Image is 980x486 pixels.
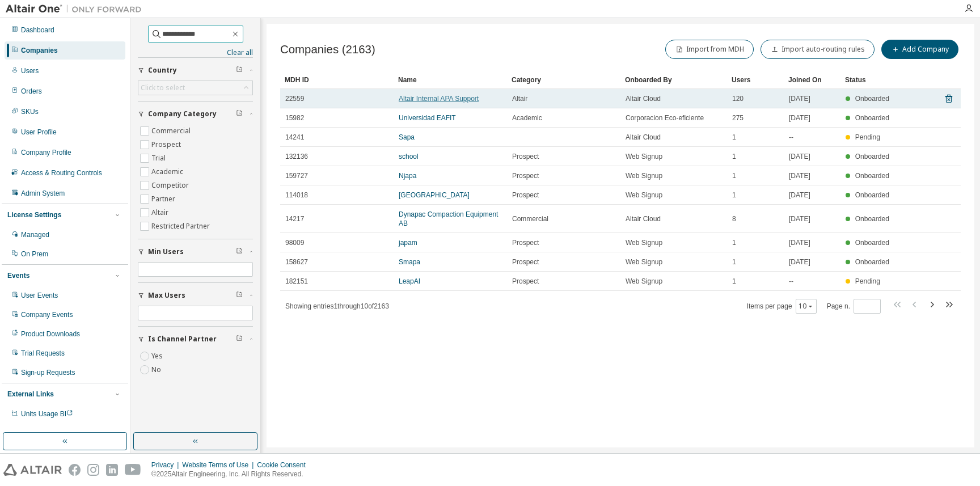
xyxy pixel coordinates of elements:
span: 1 [732,171,736,180]
span: Company Category [148,109,217,119]
span: 98009 [285,238,304,247]
span: Onboarded [855,258,889,266]
span: Max Users [148,291,185,300]
span: Onboarded [855,191,889,199]
div: Click to select [141,83,185,92]
div: Managed [21,230,49,239]
div: Companies [21,46,58,55]
div: Users [732,71,779,89]
a: Sapa [399,133,415,141]
span: 14217 [285,214,304,223]
span: Prospect [512,191,539,200]
a: Njapa [399,172,416,180]
span: Clear filter [236,335,243,344]
span: 182151 [285,277,308,286]
div: License Settings [7,210,61,219]
span: 1 [732,238,736,247]
a: Clear all [138,48,253,57]
span: Clear filter [236,291,243,300]
div: Orders [21,87,42,96]
span: [DATE] [789,214,810,223]
span: Pending [855,133,880,141]
label: Yes [151,349,165,363]
label: Commercial [151,124,193,138]
button: Min Users [138,239,253,264]
img: youtube.svg [125,464,141,476]
span: 120 [732,94,744,103]
span: Web Signup [626,277,662,286]
div: MDH ID [285,71,389,89]
span: Prospect [512,277,539,286]
div: On Prem [21,250,48,259]
span: Onboarded [855,239,889,247]
span: Onboarded [855,153,889,160]
span: Web Signup [626,171,662,180]
div: Product Downloads [21,329,80,339]
a: LeapAI [399,277,420,285]
div: Click to select [138,81,252,95]
span: Clear filter [236,109,243,119]
span: 158627 [285,257,308,267]
button: Company Category [138,102,253,126]
span: [DATE] [789,171,810,180]
div: Sign-up Requests [21,368,75,377]
div: User Events [21,291,58,300]
span: Page n. [827,299,881,314]
span: 14241 [285,133,304,142]
span: Is Channel Partner [148,335,217,344]
span: Commercial [512,214,548,223]
span: Units Usage BI [21,410,73,418]
div: External Links [7,390,54,399]
span: Onboarded [855,172,889,180]
span: Corporacion Eco-eficiente [626,113,704,122]
img: instagram.svg [87,464,99,476]
button: Max Users [138,283,253,308]
span: 1 [732,191,736,200]
div: Cookie Consent [257,460,312,470]
span: Items per page [747,299,817,314]
label: Trial [151,151,168,165]
span: Prospect [512,152,539,161]
span: Altair Cloud [626,214,661,223]
span: Altair Cloud [626,94,661,103]
span: -- [789,133,793,142]
span: 132136 [285,152,308,161]
label: Academic [151,165,185,179]
button: Is Channel Partner [138,327,253,352]
span: 1 [732,277,736,286]
span: Prospect [512,171,539,180]
a: Universidad EAFIT [399,114,456,122]
img: Altair One [6,3,147,15]
span: Prospect [512,257,539,267]
div: Category [512,71,616,89]
label: Competitor [151,179,191,192]
div: Privacy [151,460,182,470]
span: Prospect [512,238,539,247]
span: Clear filter [236,247,243,256]
a: Dynapac Compaction Equipment AB [399,210,498,227]
span: 1 [732,257,736,267]
div: Website Terms of Use [182,460,257,470]
span: Companies (2163) [280,43,375,56]
span: 22559 [285,94,304,103]
div: Company Profile [21,148,71,157]
a: Smapa [399,258,420,266]
span: 1 [732,152,736,161]
span: Altair [512,94,527,103]
button: Import from MDH [665,40,754,59]
label: Restricted Partner [151,219,212,233]
span: Web Signup [626,257,662,267]
span: -- [789,277,793,286]
img: altair_logo.svg [3,464,62,476]
span: [DATE] [789,238,810,247]
div: Users [21,66,39,75]
div: Status [845,71,893,89]
span: Country [148,66,177,75]
span: [DATE] [789,257,810,267]
label: Prospect [151,138,183,151]
span: Altair Cloud [626,133,661,142]
a: school [399,153,419,160]
span: Web Signup [626,152,662,161]
button: 10 [799,302,814,311]
button: Country [138,58,253,83]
